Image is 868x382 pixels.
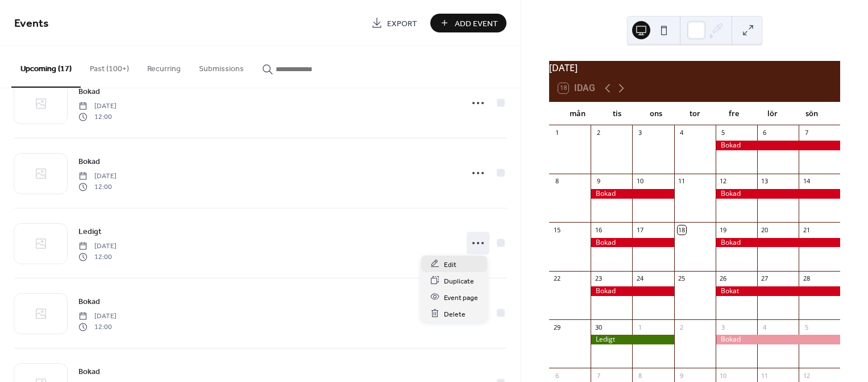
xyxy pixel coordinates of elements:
div: ons [636,102,675,125]
div: 1 [636,323,644,331]
a: Export [363,14,426,32]
button: Recurring [138,46,190,87]
span: Bokad [78,296,100,308]
div: Bokad [591,286,674,296]
span: Add Event [455,18,498,30]
div: [DATE] [549,61,840,75]
div: 8 [553,177,561,186]
div: lör [753,102,792,125]
div: Bokad [716,141,840,150]
a: Bokad [78,295,100,308]
div: 6 [553,371,561,380]
div: 2 [678,323,686,331]
span: Event page [444,291,478,303]
div: 26 [719,274,728,283]
span: Edit [444,258,456,270]
div: Bokat [716,286,840,296]
div: 23 [594,274,603,283]
div: 17 [636,225,644,234]
div: 11 [678,177,686,186]
a: Bokad [78,85,100,98]
div: 5 [719,129,728,137]
div: 24 [636,274,644,283]
span: Bokad [78,156,100,168]
div: 30 [594,323,603,331]
div: mån [558,102,597,125]
div: 22 [553,274,561,283]
div: 1 [553,129,561,137]
div: 7 [594,371,603,380]
span: Bokad [78,86,100,98]
div: 4 [678,129,686,137]
div: 12 [719,177,728,186]
span: Delete [444,308,466,320]
div: 27 [761,274,769,283]
div: Bokad [716,335,840,344]
div: 9 [678,371,686,380]
button: Past (100+) [81,46,138,87]
div: 5 [802,323,811,331]
a: Bokad [78,365,100,378]
div: 21 [802,225,811,234]
span: Ledigt [78,226,102,238]
span: 12:00 [78,322,117,332]
a: Ledigt [78,225,102,238]
span: Bokad [78,366,100,378]
div: 6 [761,129,769,137]
div: 7 [802,129,811,137]
div: 3 [636,129,644,137]
div: 11 [761,371,769,380]
div: 8 [636,371,644,380]
div: 29 [553,323,561,331]
span: 12:00 [78,112,117,122]
div: 20 [761,225,769,234]
span: Events [14,13,49,35]
div: 2 [594,129,603,137]
span: Export [387,18,417,30]
div: Ledigt [591,335,674,344]
div: 25 [678,274,686,283]
div: 3 [719,323,728,331]
div: Bokad [591,189,674,199]
div: tor [675,102,715,125]
div: 13 [761,177,769,186]
button: Upcoming (17) [11,46,81,88]
div: 4 [761,323,769,331]
button: Add Event [430,14,506,32]
div: fre [714,102,753,125]
span: 12:00 [78,252,117,262]
div: 9 [594,177,603,186]
div: 18 [678,225,686,234]
div: 19 [719,225,728,234]
div: 16 [594,225,603,234]
span: 12:00 [78,182,117,192]
a: Bokad [78,155,100,168]
div: tis [597,102,637,125]
div: 28 [802,274,811,283]
button: Submissions [190,46,253,87]
span: Duplicate [444,275,474,287]
div: sön [792,102,831,125]
div: 15 [553,225,561,234]
div: Bokad [591,238,674,248]
div: Bokad [716,238,840,248]
span: [DATE] [78,101,117,112]
span: [DATE] [78,241,117,252]
div: 10 [636,177,644,186]
div: 10 [719,371,728,380]
span: [DATE] [78,311,117,322]
div: Bokad [716,189,840,199]
div: 14 [802,177,811,186]
div: 12 [802,371,811,380]
span: [DATE] [78,171,117,182]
